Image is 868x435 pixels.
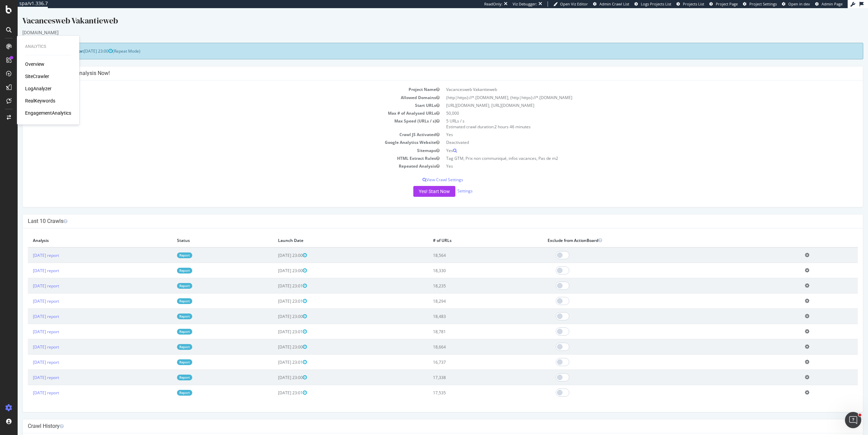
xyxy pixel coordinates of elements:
[410,316,525,331] td: 18,781
[260,366,289,372] span: [DATE] 23:00
[260,382,289,387] span: [DATE] 23:01
[5,7,846,21] div: Vacancesweb Vakantieweb
[25,73,49,80] a: SiteCrawler
[676,1,704,7] a: Projects List
[10,62,840,69] h4: Configure your New Analysis Now!
[410,255,525,270] td: 18,330
[425,154,840,162] td: Yes
[159,305,175,311] a: Report
[25,110,71,116] a: EngagementAnalytics
[25,85,52,92] a: LogAnalyzer
[159,290,175,296] a: Report
[159,321,175,326] a: Report
[15,366,41,372] a: [DATE] report
[10,146,425,154] td: HTML Extract Rules
[15,351,41,357] a: [DATE] report
[260,321,289,326] span: [DATE] 23:01
[10,225,154,239] th: Analysis
[10,40,66,46] strong: Next Launch Scheduled for:
[10,101,425,109] td: Max # of Analysed URLs
[484,1,502,7] div: ReadOnly:
[410,301,525,316] td: 18,483
[709,1,738,7] a: Project Page
[15,305,41,311] a: [DATE] report
[410,285,525,301] td: 18,294
[15,321,41,326] a: [DATE] report
[410,225,525,239] th: # of URLs
[593,1,629,7] a: Admin Crawl List
[5,21,846,28] div: [DOMAIN_NAME]
[10,109,425,122] td: Max Speed (URLs / s)
[15,336,41,342] a: [DATE] report
[159,351,175,357] a: Report
[159,366,175,372] a: Report
[410,331,525,346] td: 18,664
[410,377,525,392] td: 17,535
[10,86,425,93] td: Allowed Domains
[159,382,175,387] a: Report
[425,109,840,122] td: 5 URLs / s Estimated crawl duration:
[634,1,671,7] a: Logs Projects List
[788,1,810,6] span: Open in dev
[513,1,537,7] div: Viz Debugger:
[159,275,175,281] a: Report
[716,1,738,6] span: Project Page
[425,146,840,154] td: Tag GTM, Prix non communiqué, infos vacances, Pas de m2
[410,346,525,362] td: 16,737
[15,260,41,265] a: [DATE] report
[410,270,525,285] td: 18,235
[553,1,588,7] a: Open Viz Editor
[15,382,41,387] a: [DATE] report
[10,93,425,101] td: Start URLs
[425,122,840,130] td: Yes
[66,40,95,46] span: [DATE] 23:00
[260,351,289,357] span: [DATE] 23:01
[159,336,175,342] a: Report
[10,210,840,216] h4: Last 10 Crawls
[260,305,289,311] span: [DATE] 23:00
[15,244,41,250] a: [DATE] report
[477,116,513,121] span: 2 hours 46 minutes
[260,290,289,296] span: [DATE] 23:01
[154,225,255,239] th: Status
[15,275,41,281] a: [DATE] report
[782,1,810,7] a: Open in dev
[10,415,840,421] h4: Crawl History
[255,225,410,239] th: Launch Date
[440,180,455,186] a: Settings
[815,1,843,7] a: Admin Page
[260,275,289,281] span: [DATE] 23:01
[10,169,840,174] p: View Crawl Settings
[599,1,629,6] span: Admin Crawl List
[10,130,425,138] td: Google Analytics Website
[425,138,840,146] td: Yes
[260,244,289,250] span: [DATE] 23:00
[260,336,289,342] span: [DATE] 23:00
[822,1,843,6] span: Admin Page
[25,44,71,50] div: Analytics
[425,77,840,85] td: Vacancesweb Vakantieweb
[260,260,289,265] span: [DATE] 23:00
[25,97,55,104] a: RealKeywords
[410,239,525,255] td: 18,564
[845,412,861,428] iframe: Intercom live chat
[425,86,840,93] td: (http|https)://*.[DOMAIN_NAME], (http|https)://*.[DOMAIN_NAME]
[525,225,782,239] th: Exclude from ActionBoard
[159,260,175,265] a: Report
[425,93,840,101] td: [URL][DOMAIN_NAME], [URL][DOMAIN_NAME]
[10,154,425,162] td: Repeated Analysis
[641,1,671,6] span: Logs Projects List
[5,35,846,51] div: (Repeat Mode)
[25,61,44,68] a: Overview
[410,362,525,377] td: 17,338
[560,1,588,6] span: Open Viz Editor
[10,77,425,85] td: Project Name
[15,290,41,296] a: [DATE] report
[396,178,438,189] button: Yes! Start Now
[425,130,840,138] td: Deactivated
